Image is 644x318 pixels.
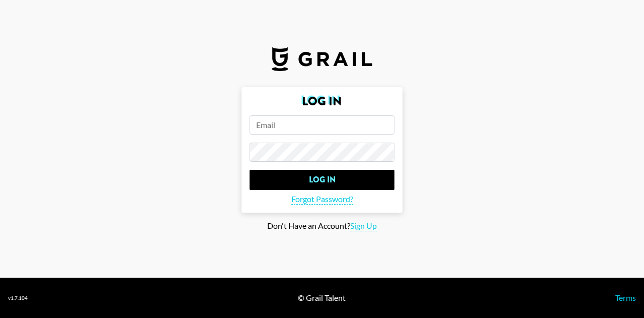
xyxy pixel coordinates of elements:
[291,194,353,205] span: Forgot Password?
[250,170,394,190] input: Log In
[8,295,28,301] div: v 1.7.104
[8,221,636,231] div: Don't Have an Account?
[250,115,394,135] input: Email
[272,47,372,71] img: Grail Talent Logo
[615,293,636,302] a: Terms
[350,221,377,231] span: Sign Up
[298,293,346,303] div: © Grail Talent
[250,95,394,107] h2: Log In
